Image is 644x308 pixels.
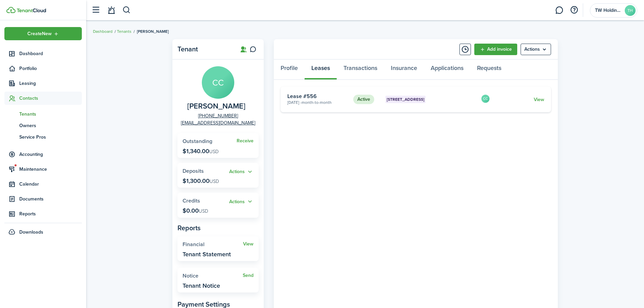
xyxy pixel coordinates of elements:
[474,44,517,55] a: Add invoice
[4,27,82,40] button: Open menu
[202,66,234,99] avatar-text: CC
[287,93,348,99] card-title: Lease #556
[93,28,113,34] a: Dashboard
[187,102,245,111] span: Courtney Collins
[181,119,255,126] a: [EMAIL_ADDRESS][DOMAIN_NAME]
[183,167,204,175] span: Deposits
[4,131,82,143] a: Service Pros
[137,28,169,34] span: [PERSON_NAME]
[470,60,508,80] a: Requests
[19,181,82,188] span: Calendar
[183,148,219,155] p: $1,340.00
[19,50,82,57] span: Dashboard
[177,223,259,233] panel-main-subtitle: Reports
[229,198,254,206] button: Actions
[183,241,243,247] widget-stats-title: Financial
[122,4,131,16] button: Search
[105,2,118,19] a: Notifications
[568,4,580,16] button: Open resource center
[229,168,254,176] button: Open menu
[183,273,243,279] widget-stats-title: Notice
[4,47,82,60] a: Dashboard
[19,65,82,72] span: Portfolio
[287,99,348,105] card-description: [DATE] -
[521,44,551,55] menu-btn: Actions
[183,137,212,145] span: Outstanding
[19,122,82,129] span: Owners
[183,282,220,289] widget-stats-description: Tenant Notice
[210,178,219,185] span: USD
[198,112,238,119] a: [PHONE_NUMBER]
[4,108,82,120] a: Tenants
[337,60,384,80] a: Transactions
[274,60,305,80] a: Profile
[19,95,82,102] span: Contacts
[243,241,254,247] a: View
[353,95,374,104] status: Active
[183,197,200,205] span: Credits
[19,80,82,87] span: Leasing
[243,273,254,278] a: Send
[19,229,43,236] span: Downloads
[387,96,424,102] span: [STREET_ADDRESS]
[19,166,82,173] span: Maintenance
[183,177,219,184] p: $1,300.00
[625,5,636,16] avatar-text: TH
[302,99,332,105] span: Month-to-month
[424,60,470,80] a: Applications
[209,148,219,155] span: USD
[19,151,82,158] span: Accounting
[595,8,622,13] span: TW Holdings LLC
[384,60,424,80] a: Insurance
[183,251,231,258] widget-stats-description: Tenant Statement
[19,195,82,203] span: Documents
[117,28,132,34] a: Tenants
[183,207,208,214] p: $0.00
[19,111,82,118] span: Tenants
[19,210,82,217] span: Reports
[89,4,102,17] button: Open sidebar
[6,7,16,13] img: TenantCloud
[229,198,254,206] button: Open menu
[534,96,544,103] a: View
[459,44,471,55] button: Timeline
[4,120,82,131] a: Owners
[177,45,232,53] panel-main-title: Tenant
[19,134,82,141] span: Service Pros
[553,2,566,19] a: Messaging
[237,138,254,144] a: Receive
[521,44,551,55] button: Open menu
[199,208,208,215] span: USD
[27,31,52,36] span: Create New
[229,168,254,176] button: Actions
[4,207,82,220] a: Reports
[17,8,46,13] img: TenantCloud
